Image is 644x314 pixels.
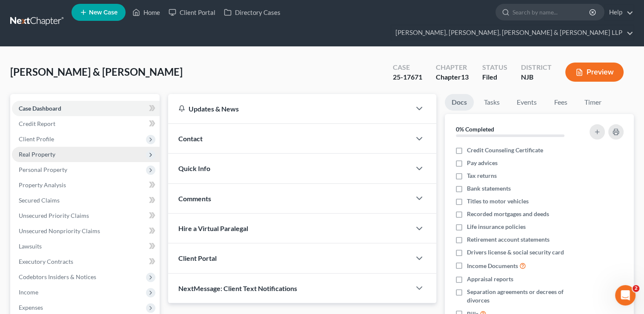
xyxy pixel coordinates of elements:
[436,72,469,82] div: Chapter
[128,5,164,20] a: Home
[391,25,633,40] a: [PERSON_NAME], [PERSON_NAME], [PERSON_NAME] & [PERSON_NAME] LLP
[482,72,507,82] div: Filed
[19,135,54,143] span: Client Profile
[19,166,67,173] span: Personal Property
[467,210,549,218] span: Recorded mortgages and deeds
[482,63,507,72] div: Status
[605,5,633,20] a: Help
[12,177,160,193] a: Property Analysis
[12,254,160,269] a: Executory Contracts
[467,159,498,167] span: Pay advices
[467,171,497,180] span: Tax returns
[461,73,469,81] span: 13
[10,66,183,78] span: [PERSON_NAME] & [PERSON_NAME]
[477,94,507,111] a: Tasks
[393,72,422,82] div: 25-17671
[19,105,61,112] span: Case Dashboard
[633,285,639,292] span: 2
[19,273,96,280] span: Codebtors Insiders & Notices
[565,63,624,82] button: Preview
[89,9,117,16] span: New Case
[178,104,401,113] div: Updates & News
[178,224,248,232] span: Hire a Virtual Paralegal
[19,304,43,311] span: Expenses
[12,208,160,223] a: Unsecured Priority Claims
[467,262,518,270] span: Income Documents
[445,94,474,111] a: Docs
[436,63,469,72] div: Chapter
[178,284,297,292] span: NextMessage: Client Text Notifications
[12,101,160,116] a: Case Dashboard
[12,116,160,131] a: Credit Report
[467,275,513,283] span: Appraisal reports
[19,227,100,234] span: Unsecured Nonpriority Claims
[164,5,220,20] a: Client Portal
[178,164,210,172] span: Quick Info
[19,181,66,188] span: Property Analysis
[467,223,526,231] span: Life insurance policies
[512,4,590,20] input: Search by name...
[19,197,60,204] span: Secured Claims
[467,197,529,206] span: Titles to motor vehicles
[467,248,564,257] span: Drivers license & social security card
[467,146,543,154] span: Credit Counseling Certificate
[178,194,211,203] span: Comments
[467,184,511,193] span: Bank statements
[178,254,217,262] span: Client Portal
[19,288,38,296] span: Income
[456,126,494,133] strong: 0% Completed
[19,120,55,127] span: Credit Report
[19,151,55,158] span: Real Property
[467,288,579,305] span: Separation agreements or decrees of divorces
[510,94,544,111] a: Events
[578,94,608,111] a: Timer
[547,94,574,111] a: Fees
[19,243,42,250] span: Lawsuits
[467,235,550,244] span: Retirement account statements
[19,212,89,219] span: Unsecured Priority Claims
[12,239,160,254] a: Lawsuits
[12,193,160,208] a: Secured Claims
[12,223,160,239] a: Unsecured Nonpriority Claims
[521,63,552,72] div: District
[220,5,285,20] a: Directory Cases
[178,134,203,143] span: Contact
[19,258,73,265] span: Executory Contracts
[615,285,635,305] iframe: Intercom live chat
[393,63,422,72] div: Case
[521,72,552,82] div: NJB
